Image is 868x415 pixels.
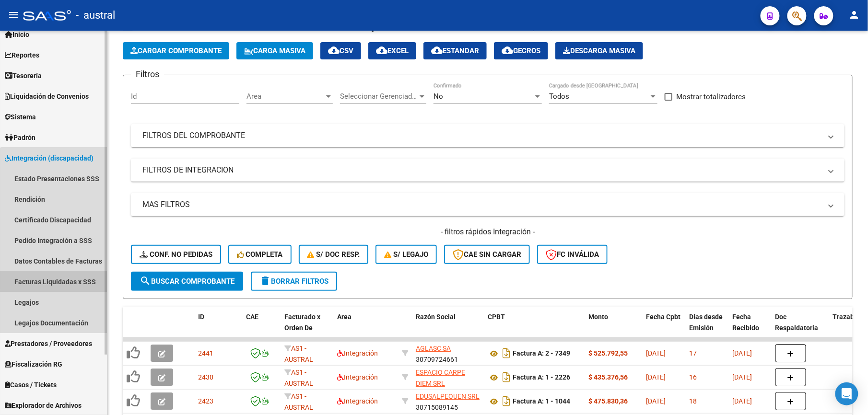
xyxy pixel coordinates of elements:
span: Padrón [5,132,35,143]
span: EXCEL [376,46,409,55]
button: Estandar [423,42,487,59]
span: AS1 - AUSTRAL SALUD RNAS [284,345,324,374]
span: Fecha Cpbt [646,313,680,321]
span: Facturado x Orden De [284,313,320,332]
span: Descarga Masiva [563,46,635,55]
mat-icon: cloud_download [376,45,387,56]
span: Buscar Comprobante [140,277,235,286]
strong: $ 435.376,56 [588,373,628,381]
span: Reportes [5,50,39,60]
span: Mostrar totalizadores [676,91,746,103]
span: - austral [76,5,115,26]
button: CAE SIN CARGAR [444,245,530,264]
datatable-header-cell: Doc Respaldatoria [772,307,829,349]
span: Estandar [431,46,479,55]
span: [DATE] [732,373,752,381]
span: Días desde Emisión [689,313,723,332]
button: Gecros [494,42,548,59]
span: Casos / Tickets [5,380,57,390]
span: Fiscalización RG [5,359,62,369]
span: CSV [328,46,353,55]
span: Todos [549,92,569,101]
div: 30715089145 [416,391,480,411]
button: S/ Doc Resp. [299,245,369,264]
mat-icon: delete [259,275,271,287]
button: S/ legajo [375,245,437,264]
span: Gecros [502,46,540,55]
span: ESPACIO CARPE DIEM SRL [416,369,465,387]
span: [DATE] [646,373,666,381]
span: ID [198,313,204,321]
span: 2441 [198,349,213,357]
datatable-header-cell: CAE [242,307,281,349]
button: Buscar Comprobante [131,272,243,291]
i: Descargar documento [500,393,513,409]
strong: Factura A: 2 - 7349 [513,350,570,357]
span: Liquidación de Convenios [5,91,89,102]
span: 2430 [198,373,213,381]
span: 17 [689,349,697,357]
span: Explorador de Archivos [5,400,82,411]
datatable-header-cell: Fecha Recibido [728,307,772,349]
datatable-header-cell: Area [333,307,398,349]
span: Integración [337,397,378,405]
button: Conf. no pedidas [131,245,221,264]
span: Area [337,313,352,321]
span: [DATE] [732,397,752,405]
span: Conf. no pedidas [140,250,212,259]
span: [DATE] [646,397,666,405]
span: 18 [689,397,697,405]
span: Razón Social [416,313,456,321]
mat-icon: cloud_download [431,45,443,56]
datatable-header-cell: Fecha Cpbt [642,307,685,349]
mat-panel-title: FILTROS DE INTEGRACION [142,165,821,175]
span: Integración [337,373,378,381]
span: 2423 [198,397,213,405]
mat-expansion-panel-header: FILTROS DEL COMPROBANTE [131,124,845,147]
span: Cargar Comprobante [130,46,222,55]
span: Integración (discapacidad) [5,153,94,163]
span: AGLASC SA [416,345,451,352]
span: EDUSALPEQUEN SRL [416,392,480,400]
span: 16 [689,373,697,381]
span: Completa [237,250,283,259]
span: AS1 - AUSTRAL SALUD RNAS [284,369,324,398]
mat-expansion-panel-header: MAS FILTROS [131,193,845,216]
div: Open Intercom Messenger [835,382,858,405]
span: Fecha Recibido [732,313,759,332]
h3: Filtros [131,68,164,81]
datatable-header-cell: CPBT [484,307,585,349]
button: EXCEL [368,42,416,59]
h4: - filtros rápidos Integración - [131,227,845,237]
app-download-masive: Descarga masiva de comprobantes (adjuntos) [555,42,643,59]
datatable-header-cell: ID [194,307,242,349]
mat-panel-title: MAS FILTROS [142,199,821,210]
mat-panel-title: FILTROS DEL COMPROBANTE [142,130,821,141]
span: S/ Doc Resp. [307,250,360,259]
button: Completa [228,245,292,264]
span: Integración [337,349,378,357]
span: Monto [588,313,608,321]
datatable-header-cell: Razón Social [412,307,484,349]
button: Cargar Comprobante [123,42,229,59]
mat-expansion-panel-header: FILTROS DE INTEGRACION [131,159,845,182]
mat-icon: menu [8,9,19,21]
span: S/ legajo [384,250,428,259]
mat-icon: person [849,9,860,21]
button: Borrar Filtros [251,272,337,291]
strong: Factura A: 1 - 2226 [513,374,570,381]
mat-icon: search [140,275,151,287]
span: CPBT [488,313,505,321]
span: FC Inválida [546,250,599,259]
span: CAE [246,313,258,321]
datatable-header-cell: Facturado x Orden De [281,307,333,349]
span: [DATE] [646,349,666,357]
button: Carga Masiva [236,42,313,59]
button: CSV [320,42,361,59]
button: FC Inválida [537,245,608,264]
span: Seleccionar Gerenciador [340,92,418,101]
span: Doc Respaldatoria [775,313,819,332]
span: No [434,92,443,101]
span: Tesorería [5,70,42,81]
span: [DATE] [732,349,752,357]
